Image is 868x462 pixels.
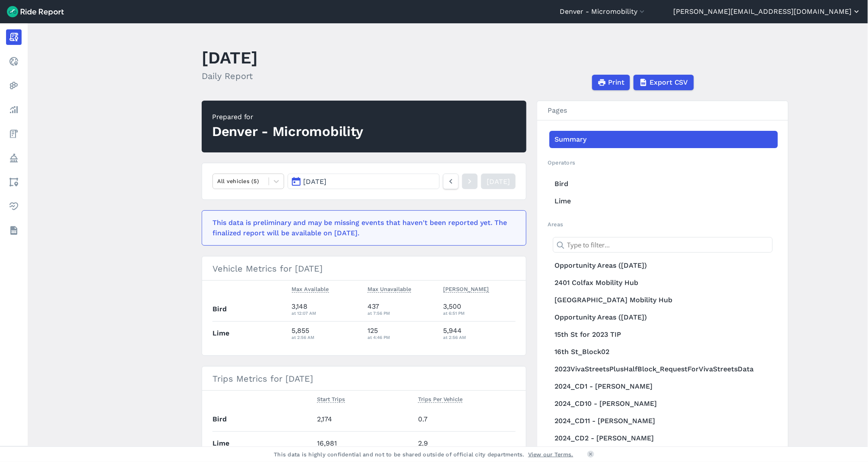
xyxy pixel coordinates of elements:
[418,394,463,403] span: Trips Per Vehicle
[367,284,411,294] button: Max Unavailable
[674,6,861,17] button: [PERSON_NAME][EMAIL_ADDRESS][DOMAIN_NAME]
[6,199,22,214] a: Health
[212,112,364,122] div: Prepared for
[608,77,624,88] span: Print
[549,343,778,361] a: 16th St_Block02
[634,75,694,90] button: Export CSV
[212,218,510,238] div: This data is preliminary and may be missing events that haven't been reported yet. The finalized ...
[212,431,314,455] th: Lime
[560,6,646,17] button: Denver - Micromobility
[212,297,288,321] th: Bird
[292,326,361,341] div: 5,855
[6,102,22,117] a: Analyze
[481,174,516,189] a: [DATE]
[415,431,516,455] td: 2.9
[292,284,329,294] button: Max Available
[7,6,64,17] img: Ride Report
[212,122,364,141] div: Denver - Micromobility
[549,378,778,395] a: 2024_CD1 - [PERSON_NAME]
[418,394,463,405] button: Trips Per Vehicle
[415,408,516,431] td: 0.7
[288,174,440,189] button: [DATE]
[292,333,361,341] div: at 2:56 AM
[367,284,411,293] span: Max Unavailable
[292,301,361,317] div: 3,148
[444,333,516,341] div: at 2:56 AM
[444,284,489,293] span: [PERSON_NAME]
[314,408,415,431] td: 2,174
[548,158,778,167] h2: Operators
[444,326,516,341] div: 5,944
[6,223,22,238] a: Datasets
[6,78,22,93] a: Heatmaps
[317,394,345,405] button: Start Trips
[548,220,778,228] h2: Areas
[317,394,345,403] span: Start Trips
[367,309,437,317] div: at 7:56 PM
[304,177,327,186] span: [DATE]
[649,77,688,88] span: Export CSV
[6,150,22,166] a: Policy
[6,174,22,190] a: Areas
[549,291,778,309] a: [GEOGRAPHIC_DATA] Mobility Hub
[549,131,778,148] a: Summary
[292,284,329,293] span: Max Available
[549,309,778,326] a: Opportunity Areas ([DATE])
[549,395,778,412] a: 2024_CD10 - [PERSON_NAME]
[367,326,437,341] div: 125
[202,70,258,82] h2: Daily Report
[528,450,573,459] a: View our Terms.
[202,46,258,70] h1: [DATE]
[6,126,22,142] a: Fees
[444,284,489,294] button: [PERSON_NAME]
[212,408,314,431] th: Bird
[292,309,361,317] div: at 12:07 AM
[6,54,22,69] a: Realtime
[549,430,778,447] a: 2024_CD2 - [PERSON_NAME]
[549,175,778,193] a: Bird
[367,333,437,341] div: at 4:46 PM
[549,412,778,430] a: 2024_CD11 - [PERSON_NAME]
[549,274,778,291] a: 2401 Colfax Mobility Hub
[549,326,778,343] a: 15th St for 2023 TIP
[444,309,516,317] div: at 6:51 PM
[202,256,526,281] h3: Vehicle Metrics for [DATE]
[553,237,773,253] input: Type to filter...
[202,367,526,391] h3: Trips Metrics for [DATE]
[549,361,778,378] a: 2023VivaStreetsPlusHalfBlock_RequestForVivaStreetsData
[592,75,630,90] button: Print
[549,257,778,274] a: Opportunity Areas ([DATE])
[537,101,788,120] h3: Pages
[367,301,437,317] div: 437
[444,301,516,317] div: 3,500
[212,321,288,345] th: Lime
[6,29,22,45] a: Report
[314,431,415,455] td: 16,981
[549,193,778,210] a: Lime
